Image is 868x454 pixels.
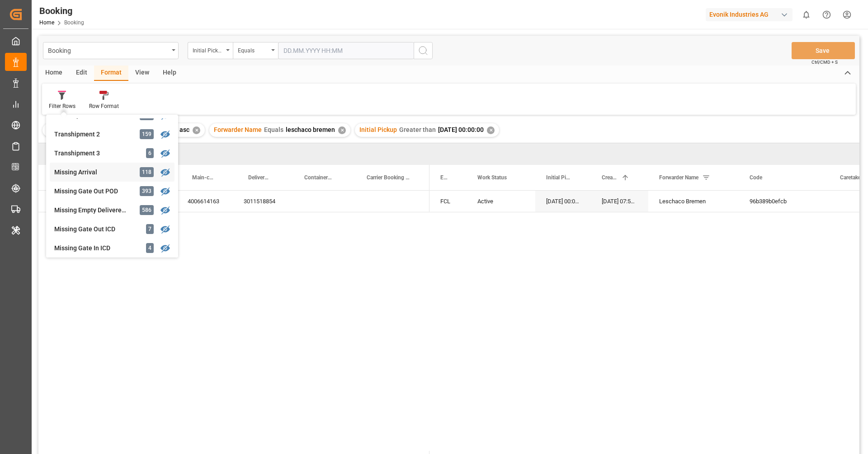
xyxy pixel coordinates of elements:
button: Save [792,42,855,59]
span: Delivery No. [248,174,270,181]
div: 159 [140,129,154,139]
div: ✕ [487,126,495,134]
a: Home [39,19,54,26]
button: Help Center [816,5,837,25]
div: Active [467,191,535,212]
button: open menu [188,42,233,59]
div: Missing Gate Out ICD [54,225,133,234]
input: DD.MM.YYYY HH:MM [278,42,414,59]
button: search button [414,42,433,59]
div: Initial Pickup [193,44,223,55]
span: Initial Pickup [359,126,397,133]
span: Equipment Type [440,174,448,181]
button: open menu [43,42,179,59]
div: Booking [48,44,169,56]
div: 96b389b0efcb [739,191,829,212]
span: [DATE] 00:00:00 [438,126,484,133]
div: FCL [429,191,467,212]
span: Code [750,174,762,181]
span: leschaco bremen [286,126,335,133]
div: 586 [140,205,154,215]
div: Missing Gate Out POD [54,187,133,196]
span: Equals [264,126,283,133]
div: 118 [140,167,154,177]
span: Carrier Booking No. [367,174,410,181]
span: Ctrl/CMD + S [811,59,838,66]
button: show 0 new notifications [796,5,816,25]
div: Evonik Industries AG [706,8,793,21]
div: Press SPACE to select this row. [38,191,429,212]
div: 6 [146,148,154,158]
div: 3011518854 [233,191,289,212]
span: Initial Pickup [546,174,572,181]
div: Home [38,66,69,81]
div: [DATE] 07:59:00 [591,191,648,212]
div: ✕ [338,126,346,134]
span: Created At [602,174,618,181]
span: Greater than [399,126,436,133]
div: [DATE] 00:00:00 [535,191,591,212]
div: Equals [238,44,269,55]
span: Forwarder Name [659,174,698,181]
div: Missing Empty Delivered Depot [54,206,133,215]
div: Filter Rows [49,102,75,110]
span: Work Status [477,174,507,181]
span: Container No. [304,174,332,181]
div: Help [156,66,183,81]
span: Forwarder Name [214,126,262,133]
div: ✕ [193,126,200,134]
div: View [128,66,156,81]
div: Transhipment 2 [54,130,133,139]
div: Row Format [89,102,119,110]
div: Booking [39,4,84,18]
span: Main-carriage No. [192,174,214,181]
button: open menu [233,42,278,59]
div: 7 [146,224,154,234]
div: Format [94,66,128,81]
div: 393 [140,186,154,196]
span: asc [179,126,189,133]
div: Leschaco Bremen [648,191,739,212]
div: 4 [146,243,154,253]
div: Missing Gate In ICD [54,243,133,253]
div: Missing Arrival [54,168,133,177]
div: 4006614163 [177,191,233,212]
div: Transhipment 3 [54,149,133,158]
div: Edit [69,66,94,81]
button: Evonik Industries AG [706,6,796,23]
